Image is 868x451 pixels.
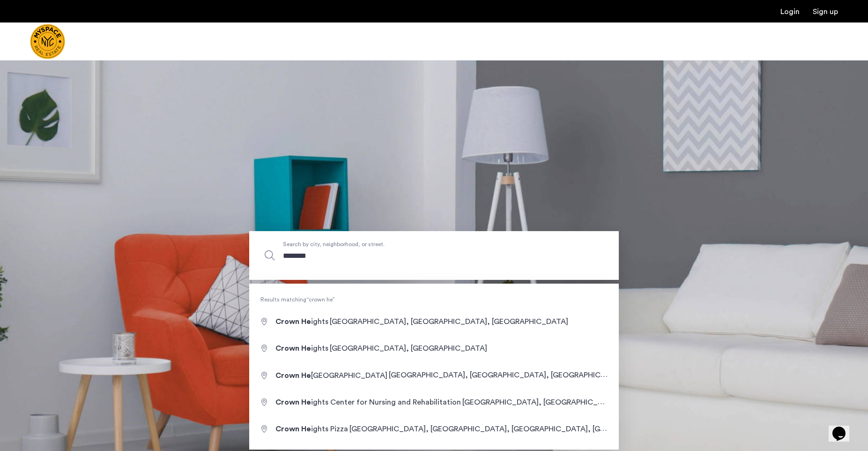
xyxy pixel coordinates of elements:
[330,318,568,325] span: [GEOGRAPHIC_DATA], [GEOGRAPHIC_DATA], [GEOGRAPHIC_DATA]
[275,425,311,433] span: Crown He
[275,345,330,352] span: ights
[330,345,487,352] span: [GEOGRAPHIC_DATA], [GEOGRAPHIC_DATA]
[283,240,542,249] span: Search by city, neighborhood, or street.
[275,372,311,379] span: Crown He
[275,345,311,352] span: Crown He
[275,398,462,406] span: ights Center for Nursing and Rehabilitation
[249,231,619,280] input: Apartment Search
[30,24,65,59] img: logo
[780,8,800,15] a: Login
[30,24,65,59] a: Cazamio Logo
[275,425,349,433] span: ights Pizza
[275,318,311,325] span: Crown He
[813,8,838,15] a: Registration
[829,413,859,442] iframe: chat widget
[462,398,782,406] span: [GEOGRAPHIC_DATA], [GEOGRAPHIC_DATA], [GEOGRAPHIC_DATA], [GEOGRAPHIC_DATA]
[349,425,669,433] span: [GEOGRAPHIC_DATA], [GEOGRAPHIC_DATA], [GEOGRAPHIC_DATA], [GEOGRAPHIC_DATA]
[275,372,389,379] span: [GEOGRAPHIC_DATA]
[275,398,311,406] span: Crown He
[306,297,335,302] q: crown he
[249,295,619,304] span: Results matching
[389,371,627,379] span: [GEOGRAPHIC_DATA], [GEOGRAPHIC_DATA], [GEOGRAPHIC_DATA]
[275,318,330,325] span: ights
